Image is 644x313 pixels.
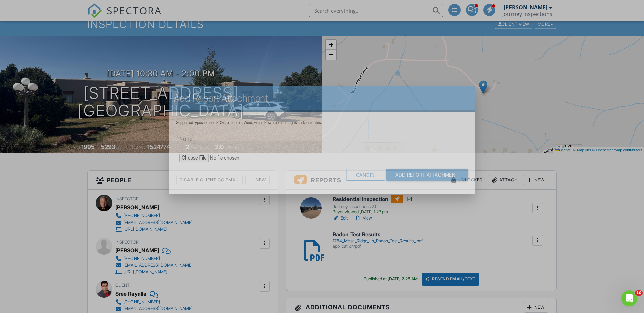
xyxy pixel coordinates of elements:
div: Supported types include PDFs, plain text, Word, Excel, Powerpoint, images and audio files. [176,120,468,125]
h2: Add Report Attachment [174,91,470,105]
input: Add Report Attachment [386,169,468,181]
div: Cancel [346,169,385,181]
span: 10 [635,290,643,296]
label: Name [179,135,192,142]
iframe: Intercom live chat [621,290,637,306]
